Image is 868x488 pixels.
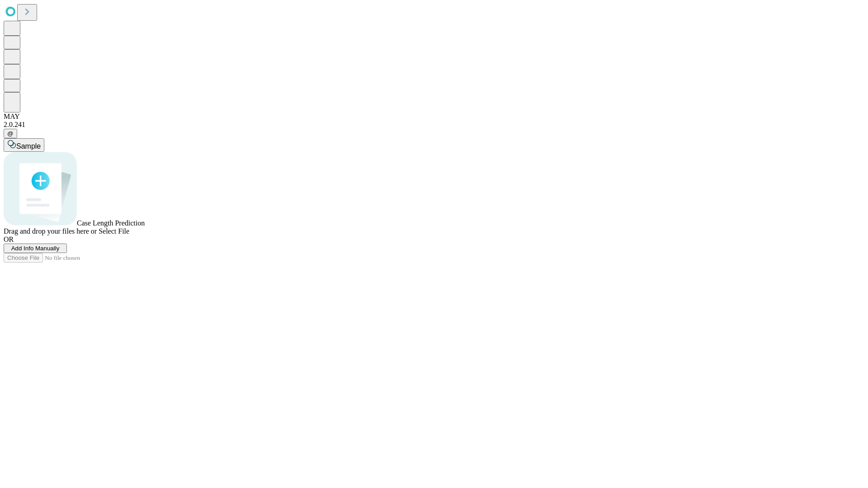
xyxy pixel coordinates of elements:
span: Select File [99,227,129,235]
button: Sample [4,138,44,152]
button: Add Info Manually [4,244,67,253]
span: Case Length Prediction [77,219,145,227]
div: 2.0.241 [4,121,864,129]
div: MAY [4,113,864,121]
span: Sample [16,142,41,150]
span: OR [4,235,14,243]
span: Add Info Manually [11,245,60,252]
button: @ [4,129,17,138]
span: @ [7,130,14,137]
span: Drag and drop your files here or [4,227,97,235]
